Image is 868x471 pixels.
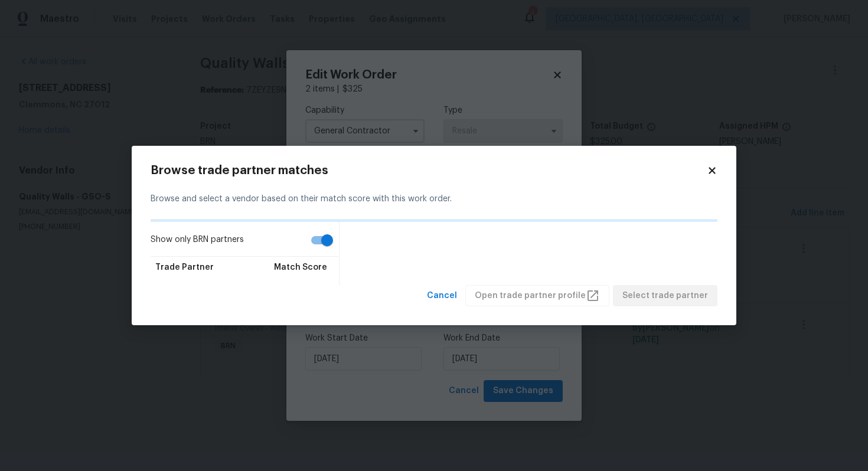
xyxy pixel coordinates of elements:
span: Match Score [274,261,327,273]
div: Browse and select a vendor based on their match score with this work order. [151,179,717,220]
button: Cancel [422,285,462,307]
span: Cancel [427,289,457,303]
span: Show only BRN partners [151,234,244,246]
h2: Browse trade partner matches [151,165,707,176]
span: Trade Partner [155,261,214,273]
